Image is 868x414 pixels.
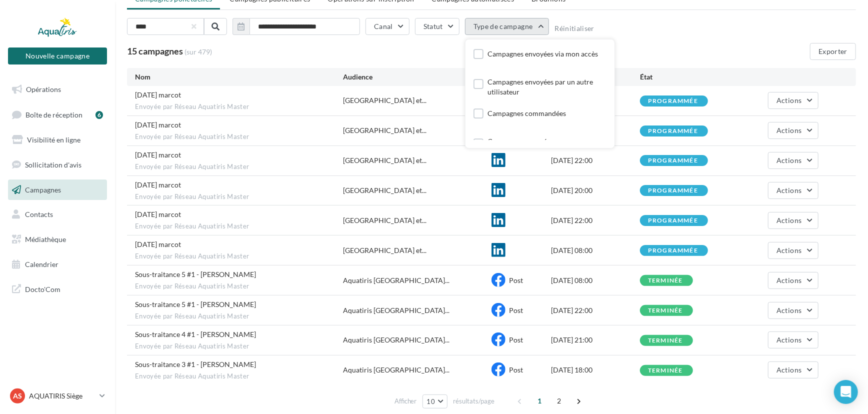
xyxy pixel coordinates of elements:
span: Afficher [394,396,417,406]
button: Actions [768,212,818,229]
span: 25/09/2025 marcot [135,210,181,218]
button: Réinitialiser [554,24,594,32]
span: Envoyée par Réseau Aquatiris Master [135,282,343,291]
button: Actions [768,331,818,348]
button: Actions [768,272,818,289]
a: Médiathèque [6,229,109,250]
div: 6 [95,111,103,119]
span: Actions [776,306,801,314]
div: [DATE] 08:00 [551,245,640,255]
div: [DATE] 22:00 [551,155,640,165]
div: Campagnes envoyées par mon gestionnaire [487,136,606,156]
div: programmée [648,128,698,134]
span: Actions [776,96,801,104]
span: Aquatiris [GEOGRAPHIC_DATA]... [343,365,449,375]
a: Sollicitation d'avis [6,154,109,175]
a: Visibilité en ligne [6,129,109,150]
div: Campagnes commandées [487,108,566,118]
span: Envoyée par Réseau Aquatiris Master [135,222,343,231]
span: Actions [776,216,801,224]
span: [GEOGRAPHIC_DATA] et... [343,125,426,135]
div: programmée [648,247,698,254]
a: Calendrier [6,254,109,275]
span: Opérations [26,85,61,93]
span: 10 [427,397,435,405]
span: Envoyée par Réseau Aquatiris Master [135,252,343,261]
span: Actions [776,156,801,164]
span: Envoyée par Réseau Aquatiris Master [135,372,343,381]
button: Statut [415,18,459,35]
button: 10 [422,394,448,408]
span: Sous-traitance 4 #1 - Marc VAN DER HORST [135,330,256,338]
span: 15 campagnes [127,45,183,56]
button: Actions [768,122,818,139]
button: Actions [768,361,818,378]
span: Envoyée par Réseau Aquatiris Master [135,162,343,171]
span: [GEOGRAPHIC_DATA] et... [343,185,426,195]
div: programmée [648,157,698,164]
span: Aquatiris [GEOGRAPHIC_DATA]... [343,275,449,285]
a: Docto'Com [6,278,109,299]
a: Opérations [6,79,109,100]
button: Actions [768,182,818,199]
div: [DATE] 22:00 [551,305,640,315]
span: Post [509,276,523,284]
span: 12/11/2025 marcot [135,120,181,129]
span: AS [13,391,22,401]
button: Actions [768,152,818,169]
span: Actions [776,365,801,374]
span: Actions [776,126,801,134]
span: Actions [776,246,801,254]
span: Visibilité en ligne [27,135,80,144]
span: Envoyée par Réseau Aquatiris Master [135,342,343,351]
span: [GEOGRAPHIC_DATA] et... [343,95,426,105]
div: Campagnes envoyées par un autre utilisateur [487,77,606,97]
div: [DATE] 08:00 [551,275,640,285]
button: Type de campagne [465,18,549,35]
span: Post [509,306,523,314]
span: [GEOGRAPHIC_DATA] et... [343,245,426,255]
button: Actions [768,302,818,319]
div: terminée [648,367,683,374]
span: [GEOGRAPHIC_DATA] et... [343,155,426,165]
div: programmée [648,217,698,224]
div: programmée [648,187,698,194]
span: Sous-traitance 3 #1 - Marc VAN DER HORST [135,360,256,368]
a: AS AQUATIRIS Siège [8,386,107,405]
button: Actions [768,242,818,259]
p: AQUATIRIS Siège [29,391,95,401]
a: Contacts [6,204,109,225]
span: 1 [531,393,547,409]
span: Post [509,365,523,374]
span: Sous-traitance 5 #1 - Marc VAN DER HORST [135,270,256,278]
span: Médiathèque [25,235,66,243]
div: [DATE] 22:00 [551,215,640,225]
span: Boîte de réception [25,110,82,118]
span: Envoyée par Réseau Aquatiris Master [135,312,343,321]
span: [GEOGRAPHIC_DATA] et... [343,215,426,225]
div: Audience [343,72,491,82]
span: 2 [551,393,567,409]
span: 27/11/25 marcot [135,90,181,99]
div: terminée [648,337,683,344]
span: Actions [776,335,801,344]
span: Contacts [25,210,53,218]
div: terminée [648,307,683,314]
button: Nouvelle campagne [8,47,107,64]
div: Nom [135,72,343,82]
span: Calendrier [25,260,58,268]
div: État [640,72,729,82]
span: Envoyée par Réseau Aquatiris Master [135,132,343,141]
div: [DATE] 20:00 [551,185,640,195]
div: programmée [648,98,698,104]
span: Actions [776,276,801,284]
button: Actions [768,92,818,109]
div: [DATE] 21:00 [551,335,640,345]
span: Post [509,335,523,344]
div: [DATE] 18:00 [551,365,640,375]
span: Sous-traitance 5 #1 - Marc VAN DER HORST [135,300,256,308]
span: 10/09/25 marcot [135,240,181,248]
span: Sollicitation d'avis [25,160,81,169]
span: Aquatiris [GEOGRAPHIC_DATA]... [343,335,449,345]
div: Campagnes envoyées via mon accès [487,49,598,59]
